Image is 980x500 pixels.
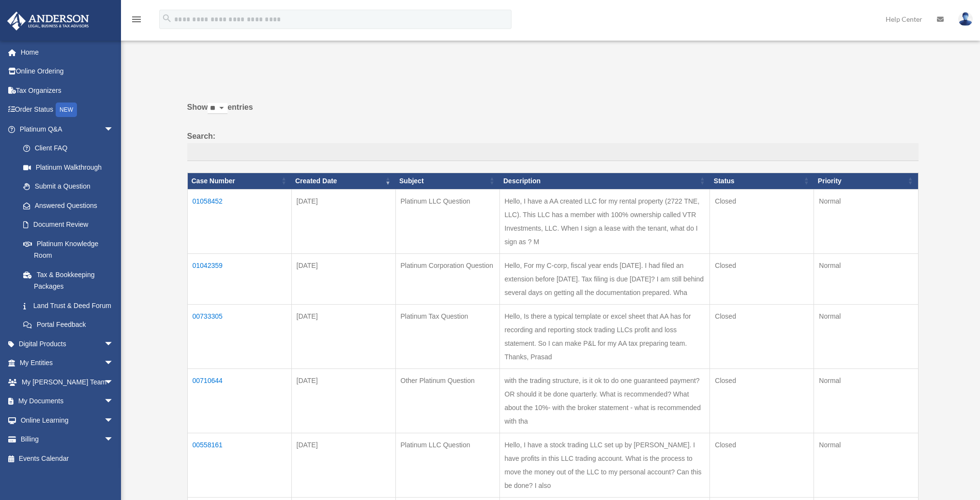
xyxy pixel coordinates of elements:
[395,253,499,304] td: Platinum Corporation Question
[710,368,814,433] td: Closed
[499,433,710,497] td: Hello, I have a stock trading LLC set up by [PERSON_NAME]. I have profits in this LLC trading acc...
[14,158,123,177] a: Platinum Walkthrough
[291,173,395,190] th: Created Date: activate to sort column ascending
[14,315,123,335] a: Portal Feedback
[499,253,710,304] td: Hello, For my C-corp, fiscal year ends [DATE]. I had filed an extension before [DATE]. Tax filing...
[7,411,128,430] a: Online Learningarrow_drop_down
[208,103,227,114] select: Showentries
[104,119,123,139] span: arrow_drop_down
[187,253,291,304] td: 01042359
[814,368,918,433] td: Normal
[104,334,123,354] span: arrow_drop_down
[395,173,499,190] th: Subject: activate to sort column ascending
[14,177,123,196] a: Submit a Question
[7,392,128,411] a: My Documentsarrow_drop_down
[14,265,123,296] a: Tax & Bookkeeping Packages
[162,13,172,24] i: search
[104,372,123,392] span: arrow_drop_down
[499,189,710,253] td: Hello, I have a AA created LLC for my rental property (2722 TNE, LLC). This LLC has a member with...
[7,62,128,81] a: Online Ordering
[187,143,919,162] input: Search:
[710,189,814,253] td: Closed
[104,430,123,450] span: arrow_drop_down
[291,253,395,304] td: [DATE]
[710,433,814,497] td: Closed
[710,304,814,368] td: Closed
[187,304,291,368] td: 00733305
[187,433,291,497] td: 00558161
[7,100,128,120] a: Order StatusNEW
[187,173,291,190] th: Case Number: activate to sort column ascending
[7,43,128,62] a: Home
[814,304,918,368] td: Normal
[395,368,499,433] td: Other Platinum Question
[499,173,710,190] th: Description: activate to sort column ascending
[7,449,128,468] a: Events Calendar
[291,189,395,253] td: [DATE]
[131,17,142,25] a: menu
[14,215,123,235] a: Document Review
[7,334,128,353] a: Digital Productsarrow_drop_down
[56,103,77,117] div: NEW
[104,392,123,412] span: arrow_drop_down
[814,189,918,253] td: Normal
[499,304,710,368] td: Hello, Is there a typical template or excel sheet that AA has for recording and reporting stock t...
[395,433,499,497] td: Platinum LLC Question
[4,12,92,30] img: Anderson Advisors Platinum Portal
[187,101,919,124] label: Show entries
[291,304,395,368] td: [DATE]
[291,433,395,497] td: [DATE]
[395,189,499,253] td: Platinum LLC Question
[291,368,395,433] td: [DATE]
[104,353,123,373] span: arrow_drop_down
[14,196,119,215] a: Answered Questions
[958,12,973,26] img: User Pic
[14,234,123,265] a: Platinum Knowledge Room
[499,368,710,433] td: with the trading structure, is it ok to do one guaranteed payment? OR should it be done quarterly...
[7,81,128,100] a: Tax Organizers
[395,304,499,368] td: Platinum Tax Question
[814,173,918,190] th: Priority: activate to sort column ascending
[104,411,123,430] span: arrow_drop_down
[814,433,918,497] td: Normal
[7,119,123,139] a: Platinum Q&Aarrow_drop_down
[187,368,291,433] td: 00710644
[187,130,919,162] label: Search:
[710,173,814,190] th: Status: activate to sort column ascending
[710,253,814,304] td: Closed
[131,14,142,25] i: menu
[7,430,128,449] a: Billingarrow_drop_down
[14,139,123,158] a: Client FAQ
[814,253,918,304] td: Normal
[14,296,123,315] a: Land Trust & Deed Forum
[187,189,291,253] td: 01058452
[7,372,128,392] a: My [PERSON_NAME] Teamarrow_drop_down
[7,353,128,373] a: My Entitiesarrow_drop_down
